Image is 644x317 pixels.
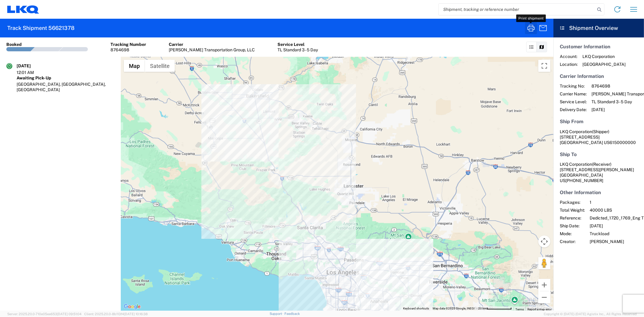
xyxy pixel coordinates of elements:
header: Shipment Overview [553,19,644,37]
address: [GEOGRAPHIC_DATA] US [560,162,638,183]
div: Tracking Number [111,42,146,47]
div: Booked [6,42,22,47]
span: (Shipper) [592,129,609,134]
h5: Carrier Information [560,73,638,79]
span: (Receiver) [592,162,611,167]
a: Support [270,312,285,315]
button: Show satellite imagery [145,60,175,72]
input: Shipment, tracking or reference number [439,4,595,15]
h5: Ship To [560,152,638,157]
span: Location: [560,62,578,67]
h2: Track Shipment 56621378 [7,24,75,32]
span: Server: 2025.20.0-710e05ee653 [7,312,82,316]
span: Packages: [560,200,585,205]
span: 6150000000 [610,140,636,145]
div: Service Level [277,42,318,47]
div: [GEOGRAPHIC_DATA], [GEOGRAPHIC_DATA], [GEOGRAPHIC_DATA] [17,82,114,92]
div: Carrier [169,42,255,47]
span: Copyright © [DATE]-[DATE] Agistix Inc., All Rights Reserved [544,311,637,317]
button: Show street map [124,60,145,72]
div: [DATE] [17,63,47,69]
span: [PHONE_NUMBER] [566,178,603,183]
span: Total Weight: [560,207,585,213]
h5: Customer Information [560,44,638,50]
button: Zoom in [538,279,550,291]
a: Terms [515,308,524,311]
button: Zoom out [538,291,550,303]
span: Delivery Date: [560,107,587,112]
span: LKQ Corporation [STREET_ADDRESS][PERSON_NAME] [560,162,634,172]
button: Drag Pegman onto the map to open Street View [538,257,550,269]
span: [DATE] 09:51:04 [57,312,82,316]
span: LKQ Corporation [560,129,592,134]
button: Keyboard shortcuts [403,306,429,311]
button: Map Scale: 20 km per 79 pixels [476,306,514,311]
span: Account: [560,54,578,59]
span: Mode: [560,231,585,236]
div: [PERSON_NAME] Transportation Group, LLC [169,47,255,53]
span: Ship Date: [560,223,585,229]
a: Report a map error [527,308,552,311]
div: Awaiting Pick-Up [17,75,114,81]
a: Feedback [284,312,300,315]
span: 20 km [478,307,487,310]
img: Google [122,303,142,311]
h5: Other Information [560,190,638,195]
div: 8764698 [111,47,146,53]
button: Map camera controls [538,235,550,248]
span: Service Level: [560,99,587,104]
span: Carrier Name: [560,91,587,97]
span: Client: 2025.20.0-8b113f4 [84,312,148,316]
span: Map data ©2025 Google, INEGI [433,307,475,310]
div: 12:01 AM [17,70,47,75]
address: [GEOGRAPHIC_DATA] US [560,129,638,145]
span: LKQ Corporation [582,54,626,59]
span: [STREET_ADDRESS] [560,135,600,139]
span: [GEOGRAPHIC_DATA] [582,62,626,67]
span: Creator: [560,239,585,244]
a: Open this area in Google Maps (opens a new window) [122,303,142,311]
span: Tracking No: [560,83,587,89]
span: [DATE] 10:16:38 [124,312,148,316]
h5: Ship From [560,119,638,124]
button: Toggle fullscreen view [538,60,550,72]
div: TL Standard 3 - 5 Day [277,47,318,53]
span: Reference: [560,215,585,221]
